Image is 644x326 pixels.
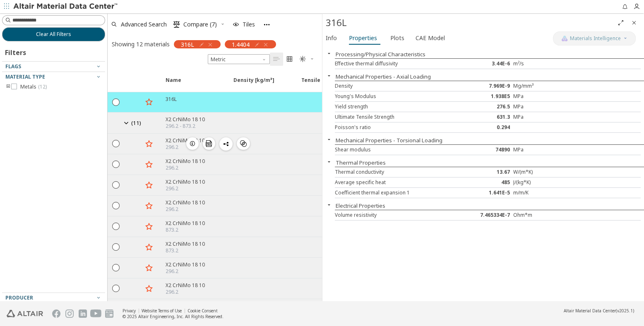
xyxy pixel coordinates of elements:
[462,169,513,175] div: 13.67
[335,212,462,218] div: Volume resistivity
[142,96,156,109] button: Favorite
[513,212,564,218] div: Ohm*m
[142,220,156,233] button: Favorite
[166,165,205,171] div: 296.2
[206,140,212,147] i: 
[36,31,71,38] span: Clear All Filters
[166,268,205,275] div: 296.2
[326,16,614,29] div: 316L
[38,83,47,90] span: ( 12 )
[2,72,105,82] button: Material Type
[166,240,205,247] div: X2 CrNiMo 18 10
[2,27,105,41] button: Clear All Filters
[462,189,513,196] div: 1.641E-5
[270,53,283,66] button: Table View
[243,22,255,27] span: Tiles
[570,35,621,42] span: Materials Intelligence
[336,137,442,144] button: Mechanical Properties - Torsional Loading
[123,314,223,319] div: © 2025 Altair Engineering, Inc. All Rights Reserved.
[123,308,136,314] a: Privacy
[336,202,385,209] button: Electrical Properties
[335,60,462,67] div: Effective thermal diffusivity
[5,63,21,70] span: Flags
[513,93,564,100] div: MPa
[173,21,180,28] i: 
[166,227,205,233] div: 873.2
[335,93,462,100] div: Young's Modulus
[166,206,205,213] div: 296.2
[142,77,161,91] span: Favorite
[513,114,564,120] div: MPa
[186,137,199,150] button: Details
[161,77,228,91] span: Name
[166,137,205,144] div: X2 CrNiMo 18 10
[513,60,564,67] div: m²/s
[208,54,270,64] div: Unit System
[2,293,105,303] button: Producer
[462,93,513,100] div: 1.938E5
[187,308,218,314] a: Cookie Consent
[335,103,462,110] div: Yield strength
[614,16,627,29] button: Full Screen
[462,83,513,89] div: 7.969E-9
[166,247,205,254] div: 873.2
[166,261,205,268] div: X2 CrNiMo 18 10
[335,189,462,196] div: Coefficient thermal expansion 1
[349,31,377,45] span: Properties
[322,72,336,79] button: Close
[322,158,336,165] button: Close
[5,73,45,80] span: Material Type
[166,185,205,192] div: 296.2
[142,261,156,275] button: Favorite
[513,103,564,110] div: MPa
[335,114,462,120] div: Ultimate Tensile Strength
[142,308,182,314] a: Website Terms of Use
[283,53,296,66] button: Tile View
[462,212,513,218] div: 7.465334E-7
[335,169,462,175] div: Thermal conductivity
[513,169,564,175] div: W/(m*K)
[142,158,156,171] button: Favorite
[513,146,564,153] div: MPa
[462,124,513,131] div: 0.294
[124,77,142,91] span: Expand
[322,50,336,57] button: Close
[462,179,513,186] div: 485
[513,179,564,186] div: J/(kg*K)
[232,41,250,48] span: 1.4404
[219,137,233,151] button: Share
[7,310,43,317] img: Altair Engineering
[627,16,641,29] button: Close
[228,77,296,91] span: Density [kg/m³]
[462,60,513,67] div: 3.44E-6
[203,137,215,150] button: Download PDF
[301,77,360,91] span: Tensile modulus [MPa]
[2,41,30,61] div: Filters
[181,41,194,48] span: 316L
[233,77,274,91] span: Density [kg/m³]
[237,137,250,150] button: Similar Materials
[131,119,141,127] span: ( 11 )
[142,179,156,192] button: Favorite
[561,35,568,42] img: AI Copilot
[208,54,270,64] span: Metric
[336,159,386,166] button: Thermal Properties
[13,2,119,11] img: Altair Material Data Center
[416,31,445,45] span: CAE Model
[166,199,205,206] div: X2 CrNiMo 18 10
[20,84,47,90] span: Metals
[335,83,462,89] div: Density
[300,56,306,62] i: 
[166,289,205,295] div: 296.2
[166,123,205,129] div: 296.2 - 873.2
[462,103,513,110] div: 276.5
[166,178,205,185] div: X2 CrNiMo 18 10
[166,77,181,91] span: Name
[121,22,167,27] span: Advanced Search
[166,282,205,289] div: X2 CrNiMo 18 10
[322,201,336,208] button: Close
[142,137,156,151] button: Favorite
[5,294,33,301] span: Producer
[142,199,156,213] button: Favorite
[166,144,205,151] div: 296.2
